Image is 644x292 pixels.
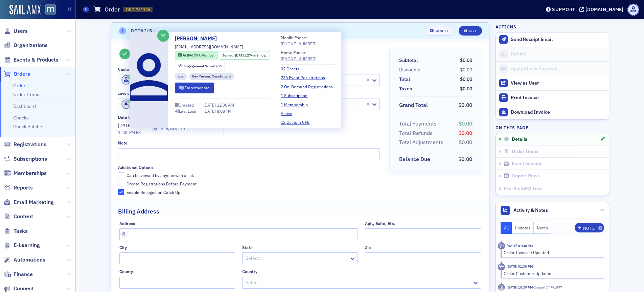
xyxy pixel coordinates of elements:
[118,181,124,187] input: Create Registrations Before Payment
[511,51,605,57] div: Refund
[121,75,363,85] div: [PERSON_NAME] ([EMAIL_ADDRESS][DOMAIN_NAME])
[41,4,56,16] a: View Homepage
[583,226,595,230] div: Note
[13,103,36,109] a: Dashboard
[399,155,430,163] div: Balance Due
[14,242,40,249] span: E-Learning
[496,105,609,119] a: Download Invoice
[399,66,423,73] span: Discounts
[9,5,41,16] img: SailAMX
[4,271,33,278] a: Finance
[13,123,45,130] a: Check Batches
[217,108,231,114] span: 8:08 PM
[399,76,412,83] span: Total
[4,227,28,235] a: Tasks
[399,129,433,137] div: Total Refunds
[45,4,56,15] img: SailAMX
[552,6,575,13] div: Support
[496,90,609,105] a: Print Invoice
[175,51,218,60] div: Active: Active: CPA Member
[118,67,137,72] div: Customer
[4,242,40,249] a: E-Learning
[118,122,132,129] span: [DATE]
[14,70,30,78] span: Orders
[507,243,533,248] time: 5/19/2025 01:30 PM
[459,26,482,36] button: Save
[222,53,235,58] span: Joined :
[512,173,540,179] span: Import Rows
[4,170,47,177] a: Memberships
[498,284,505,291] div: Imported Activity
[399,155,433,163] span: Balance Due
[281,55,317,62] div: [PHONE_NUMBER]
[118,165,154,170] div: Additional Options
[118,115,144,120] div: Date Created
[14,271,33,278] span: Finance
[459,139,472,145] span: $0.00
[399,85,414,92] span: Taxes
[14,213,33,220] span: Content
[281,49,317,62] div: Home Phone:
[178,53,215,58] a: Active CPA Member
[4,155,47,163] a: Subscriptions
[281,74,330,81] a: 236 Event Registrations
[281,92,313,98] a: 1 Subscription
[131,27,153,35] h4: Details
[501,222,512,234] button: All
[365,245,371,250] div: Zip
[498,242,505,249] div: Activity
[119,221,135,226] div: Address
[460,67,472,73] span: $0.00
[242,269,257,274] div: Country
[4,141,46,148] a: Registrations
[4,27,28,35] a: Users
[365,221,395,226] div: Apt., Suite, Etc.
[496,32,609,47] button: Send Receipt Email
[127,181,197,187] div: Create Registrations Before Payment
[511,37,605,43] div: Send Receipt Email
[242,245,253,250] div: State
[118,189,124,195] input: Enable Recognition Catch Up
[399,120,439,128] span: Total Payments
[460,86,472,92] span: $0.00
[458,102,472,108] span: $0.00
[4,184,33,192] a: Reports
[533,285,562,290] span: Import IMP-1497
[504,249,599,255] div: Order Invoicee Updated
[151,122,224,134] input: MM/DD/YYYY
[14,170,47,177] span: Memberships
[399,57,420,64] span: Subtotal
[13,91,39,97] a: Order Items
[511,109,605,115] div: Download Invoice
[512,149,538,155] span: Order Items
[14,184,33,192] span: Reports
[281,41,317,47] a: [PHONE_NUMBER]
[118,140,128,145] div: Note
[4,42,48,49] a: Organizations
[219,51,270,60] div: Joined: 1998-01-06 00:00:00
[14,27,28,35] span: Users
[425,26,454,36] button: Cancel
[175,83,214,93] button: Impersonate
[498,263,505,270] div: Activity
[14,199,54,206] span: Email Marketing
[507,285,533,290] time: 3/31/2023 10:39 PM
[512,136,527,142] span: Details
[119,269,133,274] div: County
[468,29,477,33] div: Save
[118,130,135,135] time: 12:36 PM
[14,42,48,49] span: Organizations
[496,76,609,90] button: View as User
[4,213,33,220] a: Content
[458,130,472,136] span: $0.00
[119,245,127,250] div: City
[459,120,472,127] span: $0.00
[184,64,216,68] span: Engagement Score :
[504,185,542,192] span: Pre-SailAMX Info
[575,223,604,232] button: Note
[513,207,548,214] span: Activity & Notes
[458,156,472,162] span: $0.00
[511,95,605,101] div: Print Invoice
[504,270,599,276] div: Order Customer Updated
